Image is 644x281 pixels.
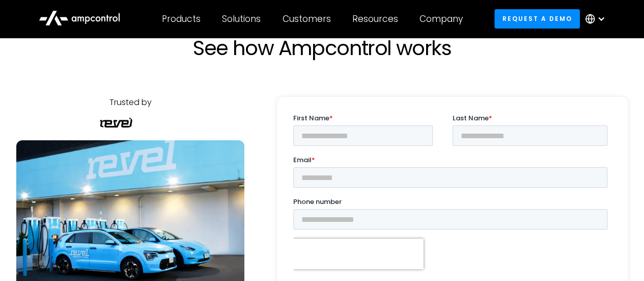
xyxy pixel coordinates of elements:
div: Resources [352,13,398,24]
div: Company [419,13,463,24]
div: Products [162,13,201,24]
a: Request a demo [494,9,580,28]
div: Customers [283,13,331,24]
div: Solutions [222,13,261,24]
h1: See how Ampcontrol works [98,36,546,60]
